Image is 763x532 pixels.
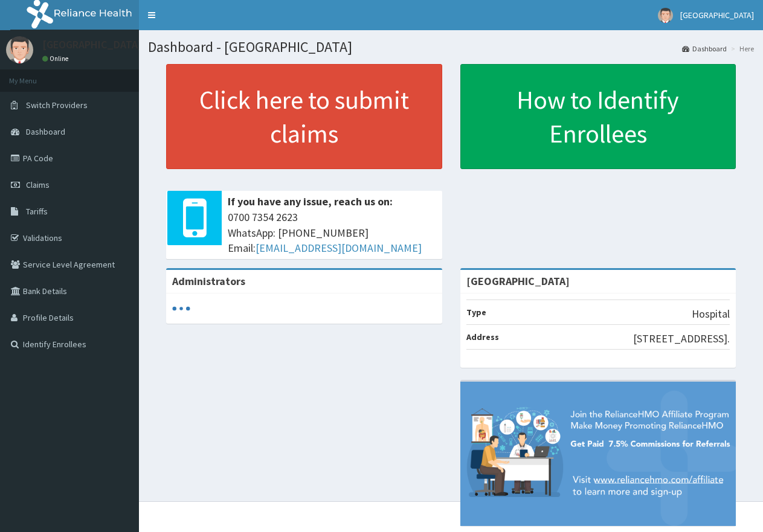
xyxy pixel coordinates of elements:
[26,206,48,217] span: Tariffs
[633,331,730,347] p: [STREET_ADDRESS].
[256,241,422,255] a: [EMAIL_ADDRESS][DOMAIN_NAME]
[228,194,393,208] b: If you have any issue, reach us on:
[6,36,33,63] img: User Image
[680,10,754,21] span: [GEOGRAPHIC_DATA]
[172,274,245,288] b: Administrators
[228,210,436,256] span: 0700 7354 2623 WhatsApp: [PHONE_NUMBER] Email:
[42,39,142,50] p: [GEOGRAPHIC_DATA]
[26,179,50,190] span: Claims
[42,54,71,63] a: Online
[728,43,754,54] li: Here
[682,43,727,54] a: Dashboard
[26,126,65,137] span: Dashboard
[26,100,88,111] span: Switch Providers
[466,307,486,318] b: Type
[466,332,499,342] b: Address
[460,382,736,526] img: provider-team-banner.png
[692,306,730,322] p: Hospital
[148,39,754,55] h1: Dashboard - [GEOGRAPHIC_DATA]
[172,300,190,318] svg: audio-loading
[658,8,673,23] img: User Image
[466,274,570,288] strong: [GEOGRAPHIC_DATA]
[166,64,442,169] a: Click here to submit claims
[460,64,736,169] a: How to Identify Enrollees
